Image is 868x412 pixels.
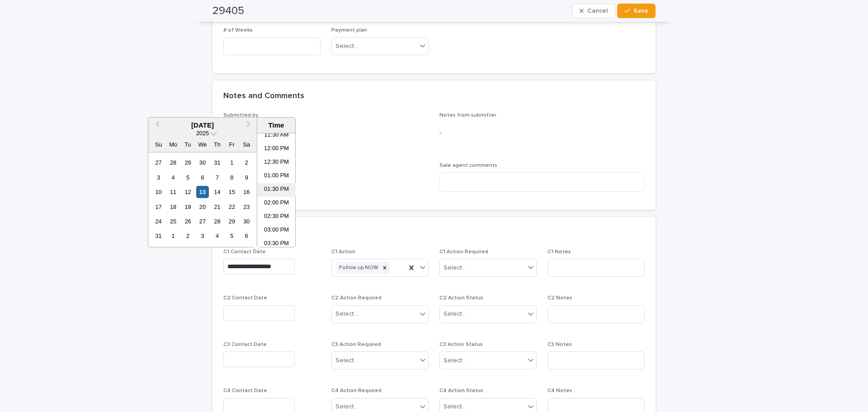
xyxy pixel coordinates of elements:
[572,4,615,18] button: Cancel
[241,138,253,151] div: Sa
[167,138,179,151] div: Mo
[259,121,293,129] div: Time
[152,156,165,169] div: Choose Sunday, July 27th, 2025
[241,215,253,227] div: Choose Saturday, August 30th, 2025
[152,215,165,227] div: Choose Sunday, August 24th, 2025
[152,171,165,184] div: Choose Sunday, August 3rd, 2025
[211,171,223,184] div: Choose Thursday, August 7th, 2025
[257,197,296,210] li: 02:00 PM
[182,215,194,227] div: Choose Tuesday, August 26th, 2025
[257,183,296,197] li: 01:30 PM
[226,201,238,213] div: Choose Friday, August 22nd, 2025
[196,171,208,184] div: Choose Wednesday, August 6th, 2025
[167,215,179,227] div: Choose Monday, August 25th, 2025
[241,171,253,184] div: Choose Saturday, August 9th, 2025
[439,128,645,138] p: -
[196,215,208,227] div: Choose Wednesday, August 27th, 2025
[226,156,238,169] div: Choose Friday, August 1st, 2025
[443,356,466,365] div: Select...
[242,118,257,133] button: Next Month
[335,42,358,51] div: Select...
[241,186,253,198] div: Choose Saturday, August 16th, 2025
[182,201,194,213] div: Choose Tuesday, August 19th, 2025
[167,230,179,242] div: Choose Monday, September 1st, 2025
[167,186,179,198] div: Choose Monday, August 11th, 2025
[196,186,208,198] div: Choose Wednesday, August 13th, 2025
[223,122,429,132] p: Davi Cloches
[633,8,648,14] span: Save
[152,201,165,213] div: Choose Sunday, August 17th, 2025
[335,309,358,319] div: Select...
[182,156,194,169] div: Choose Tuesday, July 29th, 2025
[226,230,238,242] div: Choose Friday, September 5th, 2025
[443,263,466,273] div: Select...
[331,388,382,393] span: C4 Action Required
[149,118,164,133] button: Previous Month
[152,230,165,242] div: Choose Sunday, August 31st, 2025
[211,230,223,242] div: Choose Thursday, September 4th, 2025
[211,186,223,198] div: Choose Thursday, August 14th, 2025
[196,130,209,137] span: 2025
[331,28,367,33] span: Payment plan
[182,186,194,198] div: Choose Tuesday, August 12th, 2025
[587,8,608,14] span: Cancel
[257,142,296,156] li: 12:00 PM
[439,163,497,168] span: Sale agent comments
[152,138,165,151] div: Su
[226,138,238,151] div: Fr
[257,156,296,170] li: 12:30 PM
[439,295,483,301] span: C2 Action Status
[547,388,572,393] span: C4 Notes
[223,295,267,301] span: C2 Contact Date
[211,215,223,227] div: Choose Thursday, August 28th, 2025
[547,295,572,301] span: C2 Notes
[212,5,244,18] h2: 29405
[331,249,355,255] span: C1 Action
[241,201,253,213] div: Choose Saturday, August 23rd, 2025
[226,186,238,198] div: Choose Friday, August 15th, 2025
[331,295,382,301] span: C2 Action Required
[439,113,496,118] span: Notes from submitter
[257,210,296,224] li: 02:30 PM
[148,121,257,129] div: [DATE]
[182,230,194,242] div: Choose Tuesday, September 2nd, 2025
[439,249,488,255] span: C1 Action Required
[257,170,296,183] li: 01:00 PM
[211,138,223,151] div: Th
[182,138,194,151] div: Tu
[167,171,179,184] div: Choose Monday, August 4th, 2025
[196,156,208,169] div: Choose Wednesday, July 30th, 2025
[335,402,358,412] div: Select...
[223,388,267,393] span: C4 Contact Date
[151,155,254,243] div: month 2025-08
[241,156,253,169] div: Choose Saturday, August 2nd, 2025
[335,356,358,365] div: Select...
[211,201,223,213] div: Choose Thursday, August 21st, 2025
[196,230,208,242] div: Choose Wednesday, September 3rd, 2025
[226,171,238,184] div: Choose Friday, August 8th, 2025
[152,186,165,198] div: Choose Sunday, August 10th, 2025
[257,224,296,237] li: 03:00 PM
[211,156,223,169] div: Choose Thursday, July 31st, 2025
[241,230,253,242] div: Choose Saturday, September 6th, 2025
[331,342,381,347] span: C3 Action Required
[257,129,296,142] li: 11:30 AM
[439,342,483,347] span: C3 Action Status
[617,4,656,18] button: Save
[223,113,258,118] span: Submitted by
[223,28,253,33] span: # of Weeks
[547,249,571,255] span: C1 Notes
[439,388,483,393] span: C4 Action Status
[223,342,267,347] span: C3 Contact Date
[226,215,238,227] div: Choose Friday, August 29th, 2025
[443,309,466,319] div: Select...
[196,138,208,151] div: We
[547,342,572,347] span: C3 Notes
[257,237,296,251] li: 03:30 PM
[167,201,179,213] div: Choose Monday, August 18th, 2025
[167,156,179,169] div: Choose Monday, July 28th, 2025
[223,91,304,101] h2: Notes and Comments
[336,262,380,274] div: Follow up NOW
[182,171,194,184] div: Choose Tuesday, August 5th, 2025
[443,402,466,412] div: Select...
